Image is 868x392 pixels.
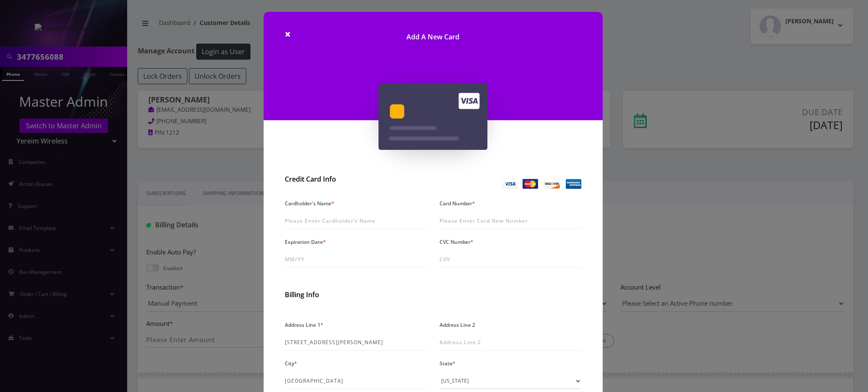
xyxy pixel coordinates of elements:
[502,179,581,189] img: Credit Card Info
[285,319,323,331] label: Address Line 1
[285,175,427,183] h2: Credit Card Info
[285,27,291,41] span: ×
[285,29,291,39] button: Close
[285,357,297,370] label: City
[378,83,487,150] img: Add A New Card
[440,213,581,229] input: Please Enter Card New Number
[285,291,581,299] h2: Billing Info
[285,213,427,229] input: Please Enter Cardholder’s Name
[285,334,427,351] input: Address Line 1
[285,373,427,389] input: City
[285,197,334,210] label: Cardholder's Name
[285,236,326,248] label: Expiration Date
[440,236,473,248] label: CVC Number
[440,319,475,331] label: Address Line 2
[264,12,603,54] h1: Add A New Card
[285,251,427,268] input: MM/YY
[440,334,581,351] input: Address Line 2
[440,197,475,210] label: Card Number
[440,251,581,268] input: CVV
[440,357,456,370] label: State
